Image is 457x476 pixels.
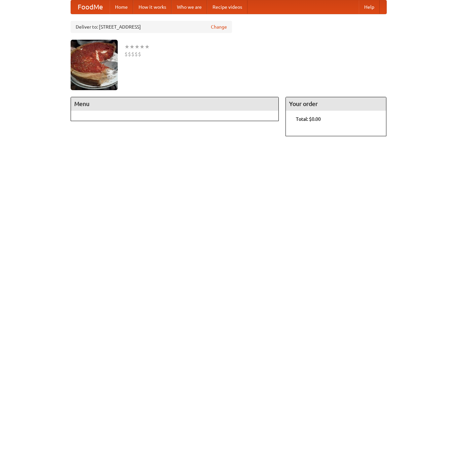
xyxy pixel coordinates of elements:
li: $ [128,50,131,58]
li: $ [124,50,128,58]
b: Total: $0.00 [296,116,321,122]
a: Home [110,0,133,14]
li: $ [131,50,135,58]
li: ★ [140,43,145,50]
img: angular.jpg [71,40,118,90]
a: Help [359,0,380,14]
h4: Your order [286,97,386,111]
a: Who we are [172,0,207,14]
a: Change [211,24,227,30]
a: Recipe videos [207,0,247,14]
a: FoodMe [71,0,110,14]
h4: Menu [71,97,279,111]
div: Deliver to: [STREET_ADDRESS] [71,21,232,33]
a: How it works [133,0,172,14]
li: ★ [124,43,129,50]
li: $ [135,50,138,58]
li: ★ [145,43,150,50]
li: ★ [135,43,140,50]
li: $ [138,50,141,58]
li: ★ [129,43,135,50]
